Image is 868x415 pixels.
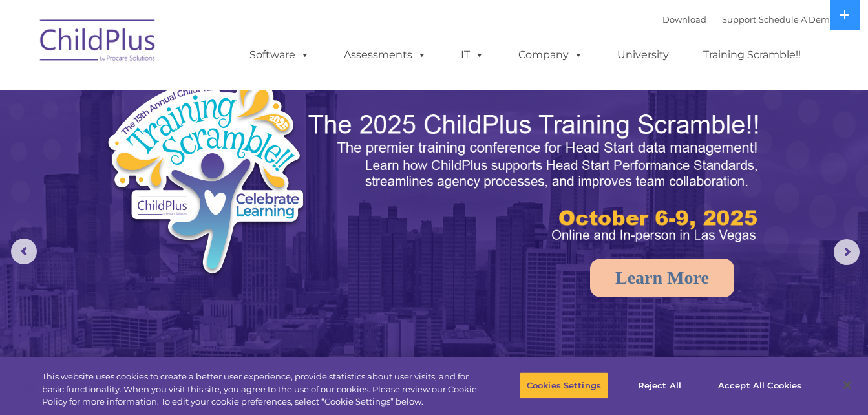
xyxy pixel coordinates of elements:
[237,42,323,68] a: Software
[619,372,700,399] button: Reject All
[505,42,596,68] a: Company
[34,10,163,75] img: ChildPlus by Procare Solutions
[722,14,756,25] a: Support
[42,370,478,409] div: This website uses cookies to create a better user experience, provide statistics about user visit...
[711,372,809,399] button: Accept All Cookies
[180,138,235,148] span: Phone number
[662,14,706,25] a: Download
[590,259,734,297] a: Learn More
[180,85,219,95] span: Last name
[662,14,835,25] font: |
[604,42,682,68] a: University
[833,371,862,399] button: Close
[520,372,608,399] button: Cookies Settings
[759,14,835,25] a: Schedule A Demo
[331,42,439,68] a: Assessments
[690,42,814,68] a: Training Scramble!!
[448,42,497,68] a: IT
